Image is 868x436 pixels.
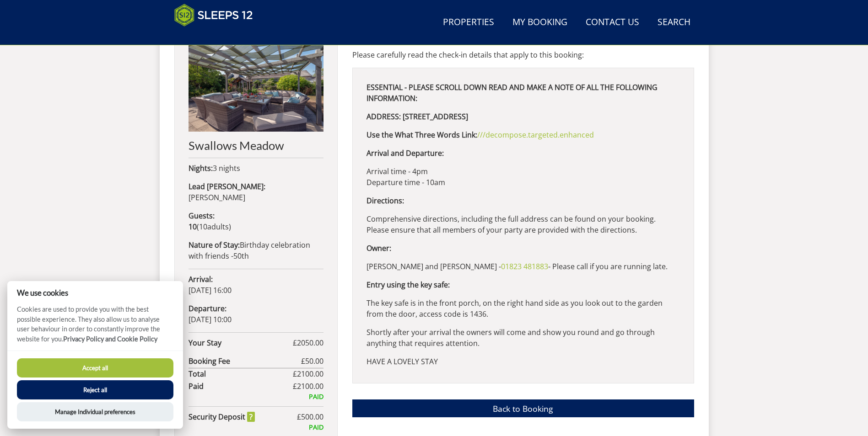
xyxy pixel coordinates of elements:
strong: Nature of Stay: [189,240,240,250]
span: 500.00 [301,412,323,422]
img: Sleeps 12 [174,4,253,27]
strong: Arrival: [189,274,213,284]
p: Shortly after your arrival the owners will come and show you round and go through anything that r... [367,327,680,349]
div: PAID [189,422,323,432]
h2: Swallows Meadow [189,139,323,152]
div: PAID [189,392,323,402]
a: Contact Us [582,12,643,33]
span: ( ) [189,222,231,232]
a: Swallows Meadow [189,45,323,152]
p: Arrival time - 4pm Departure time - 10am [367,166,680,188]
span: £ [297,411,323,422]
span: £ [293,337,323,348]
a: ///decompose.targeted.enhanced [477,130,594,140]
span: £ [293,368,323,379]
strong: Arrival and Departure: [367,148,444,158]
strong: ESSENTIAL - PLEASE SCROLL DOWN READ AND MAKE A NOTE OF ALL THE FOLLOWING INFORMATION: [367,82,658,103]
p: Cookies are used to provide you with the best possible experience. They also allow us to analyse ... [7,304,183,351]
strong: Owner: [367,243,391,253]
a: Properties [439,12,498,33]
button: Accept all [17,358,173,378]
p: 3 nights [189,163,323,174]
p: [DATE] 16:00 [189,274,323,296]
span: £ [293,381,323,392]
span: 2100.00 [297,369,323,379]
strong: Nights: [189,163,213,173]
p: Comprehensive directions, including the full address can be found on your booking. Please ensure ... [367,213,680,235]
p: The key safe is in the front porch, on the right hand side as you look out to the garden from the... [367,298,680,319]
strong: Entry using the key safe: [367,280,450,290]
strong: Your Stay [189,337,293,348]
p: HAVE A LOVELY STAY [367,356,680,367]
a: 01823 481883 [501,261,548,271]
a: Search [654,12,694,33]
button: Reject all [17,380,173,399]
a: Back to Booking [352,399,694,417]
p: Birthday celebration with friends -50th [189,239,323,261]
span: 2100.00 [297,381,323,391]
strong: Departure: [189,303,226,314]
strong: Use the What Three Words Link: [367,130,477,140]
strong: Paid [189,381,293,392]
strong: Total [189,368,293,379]
img: An image of 'Swallows Meadow' [189,45,323,132]
a: Privacy Policy and Cookie Policy [63,335,157,343]
span: 50.00 [305,356,323,366]
strong: ADDRESS: [STREET_ADDRESS] [367,112,468,122]
span: 2050.00 [297,338,323,348]
span: adult [199,222,229,232]
strong: Lead [PERSON_NAME]: [189,181,265,191]
span: £ [301,356,323,367]
strong: 10 [189,222,197,232]
p: [PERSON_NAME] and [PERSON_NAME] - - Please call if you are running late. [367,261,680,272]
strong: Security Deposit [189,411,255,422]
h2: We use cookies [7,288,183,297]
span: 10 [199,222,207,232]
strong: Booking Fee [189,356,301,367]
a: My Booking [509,12,571,33]
iframe: Customer reviews powered by Trustpilot [170,32,266,40]
strong: Directions: [367,196,404,206]
span: s [225,222,229,232]
span: [PERSON_NAME] [189,192,245,202]
button: Manage Individual preferences [17,402,173,421]
p: Please carefully read the check-in details that apply to this booking: [352,49,694,60]
strong: Guests: [189,211,215,221]
p: [DATE] 10:00 [189,303,323,325]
